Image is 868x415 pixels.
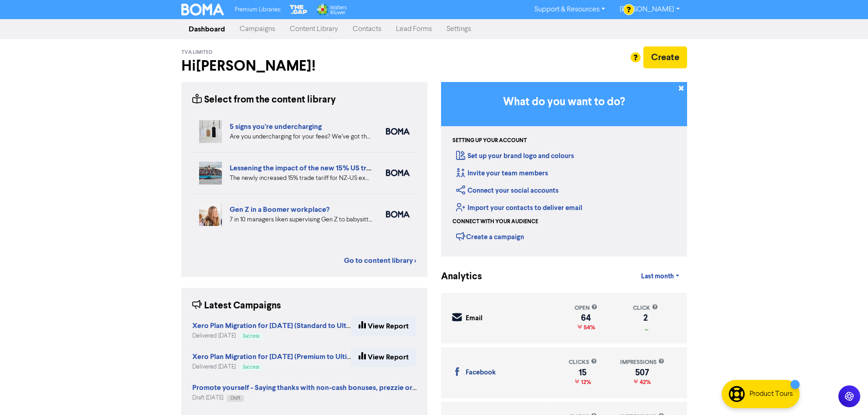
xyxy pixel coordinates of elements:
[612,2,687,17] a: [PERSON_NAME]
[243,365,259,369] span: Success
[232,20,282,38] a: Campaigns
[282,20,345,38] a: Content Library
[230,205,329,214] a: Gen Z in a Boomer workplace?
[527,2,612,17] a: Support & Resources
[230,122,322,131] a: 5 signs you’re undercharging
[192,384,444,392] a: Promote yourself - Saying thanks with non-cash bonuses, prezzie or gift cards
[192,354,400,361] a: Xero Plan Migration for [DATE] (Premium to Ultimate) 2nd batch
[620,358,664,367] div: impressions
[386,169,410,176] img: boma
[641,272,674,281] span: Last month
[643,324,648,331] span: _
[192,323,401,330] a: Xero Plan Migration for [DATE] (Standard to Ultimate) 2nd batch
[192,332,351,340] div: Delivered [DATE]
[754,317,868,415] iframe: Chat Widget
[575,304,597,313] div: open
[452,137,527,145] div: Setting up your account
[634,267,687,286] a: Last month
[456,186,559,195] a: Connect your social accounts
[345,20,389,38] a: Contacts
[441,82,687,256] div: Getting Started in BOMA
[316,4,347,15] img: Wolters Kluwer
[192,93,336,107] div: Select from the content library
[386,211,410,218] img: boma
[456,230,524,243] div: Create a campaign
[181,4,224,15] img: BOMA Logo
[192,321,401,330] strong: Xero Plan Migration for [DATE] (Standard to Ultimate) 2nd batch
[192,352,400,361] strong: Xero Plan Migration for [DATE] (Premium to Ultimate) 2nd batch
[638,379,651,386] span: 42%
[192,394,416,402] div: Draft [DATE]
[181,57,427,75] h2: Hi [PERSON_NAME] !
[466,368,496,378] div: Facebook
[192,363,351,371] div: Delivered [DATE]
[456,169,548,178] a: Invite your team members
[456,204,582,212] a: Import your contacts to deliver email
[192,299,281,313] div: Latest Campaigns
[569,369,597,376] div: 15
[230,174,372,183] div: The newly increased 15% trade tariff for NZ-US exports could well have a major impact on your mar...
[386,128,410,135] img: boma_accounting
[575,314,597,322] div: 64
[579,379,591,386] span: 12%
[389,20,439,38] a: Lead Forms
[230,215,372,225] div: 7 in 10 managers liken supervising Gen Z to babysitting or parenting. But is your people manageme...
[439,20,478,38] a: Settings
[230,132,372,142] div: Are you undercharging for your fees? We’ve got the five warning signs that can help you diagnose ...
[351,348,416,367] a: View Report
[456,152,574,160] a: Set up your brand logo and colours
[231,396,240,400] span: Draft
[633,304,658,313] div: click
[620,369,664,376] div: 507
[192,383,444,392] strong: Promote yourself - Saying thanks with non-cash bonuses, prezzie or gift cards
[633,314,658,322] div: 2
[181,20,232,38] a: Dashboard
[235,7,281,13] span: Premium Libraries:
[230,164,396,173] a: Lessening the impact of the new 15% US trade tariff
[441,270,471,284] div: Analytics
[466,313,483,324] div: Email
[344,255,416,266] a: Go to content library >
[643,46,687,68] button: Create
[452,218,538,226] div: Connect with your audience
[351,317,416,336] a: View Report
[181,49,212,56] span: TvA Limited
[455,96,673,109] h3: What do you want to do?
[243,334,259,338] span: Success
[288,4,308,15] img: The Gap
[582,324,595,331] span: 54%
[569,358,597,367] div: clicks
